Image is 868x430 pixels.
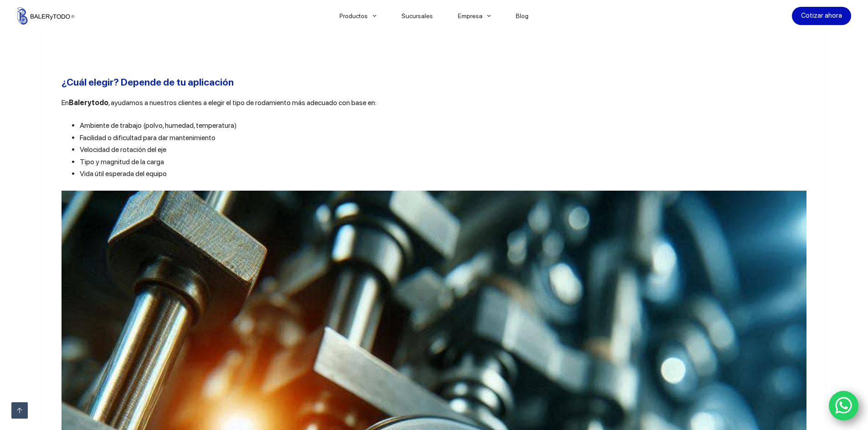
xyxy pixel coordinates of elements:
b: Balerytodo [69,98,108,107]
span: Vida útil esperada del equipo [80,169,167,178]
span: Facilidad o dificultad para dar mantenimiento [80,133,216,142]
a: Cotizar ahora [792,7,851,25]
span: Velocidad de rotación del eje [80,145,166,154]
a: Ir arriba [11,402,28,419]
b: ¿Cuál elegir? Depende de tu aplicación [62,76,234,88]
img: Balerytodo [17,7,74,25]
span: En [62,98,69,107]
span: , ayudamos a nuestros clientes a elegir el tipo de rodamiento más adecuado con base en: [108,98,376,107]
a: WhatsApp [829,391,859,421]
span: Ambiente de trabajo (polvo, humedad, temperatura) [80,121,237,130]
span: Tipo y magnitud de la carga [80,157,164,166]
